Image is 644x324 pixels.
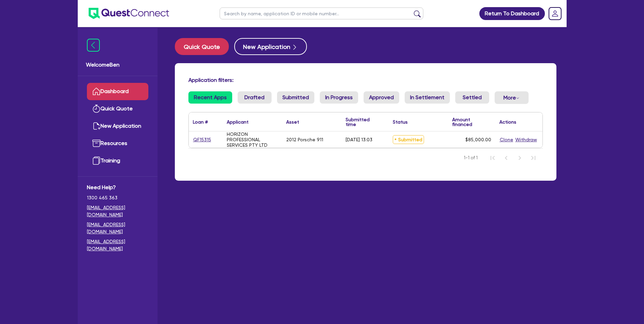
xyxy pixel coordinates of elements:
[92,105,100,113] img: quick-quote
[515,136,537,144] button: Withdraw
[87,39,100,52] img: icon-menu-close
[87,83,148,100] a: Dashboard
[227,131,278,148] div: HORIZON PROFESSIONAL SERVICES PTY LTD
[455,91,489,104] a: Settled
[364,91,399,104] a: Approved
[499,136,514,144] button: Clone
[89,8,169,19] img: quest-connect-logo-blue
[92,122,100,130] img: new-application
[238,91,272,104] a: Drafted
[546,5,564,22] a: Dropdown toggle
[92,139,100,147] img: resources
[320,91,358,104] a: In Progress
[479,7,545,20] a: Return To Dashboard
[87,238,148,252] a: [EMAIL_ADDRESS][DOMAIN_NAME]
[87,135,148,152] a: Resources
[346,137,372,142] div: [DATE] 13:03
[513,151,527,165] button: Next Page
[227,120,249,124] div: Applicant
[499,120,516,124] div: Actions
[87,100,148,118] a: Quick Quote
[220,7,423,19] input: Search by name, application ID or mobile number...
[393,135,424,144] span: Submitted
[175,38,229,55] button: Quick Quote
[193,120,208,124] div: Loan #
[234,38,307,55] button: New Application
[486,151,499,165] button: First Page
[286,120,299,124] div: Asset
[464,155,478,161] span: 1-1 of 1
[87,221,148,235] a: [EMAIL_ADDRESS][DOMAIN_NAME]
[286,137,323,142] div: 2012 Porsche 911
[393,120,408,124] div: Status
[499,151,513,165] button: Previous Page
[86,61,149,69] span: Welcome Ben
[87,183,148,192] span: Need Help?
[87,204,148,218] a: [EMAIL_ADDRESS][DOMAIN_NAME]
[452,117,491,127] div: Amount financed
[188,77,543,83] h4: Application filters:
[175,38,234,55] a: Quick Quote
[495,91,529,104] button: Dropdown toggle
[193,136,211,144] a: QF15315
[87,152,148,169] a: Training
[465,137,491,142] span: $85,000.00
[92,157,100,165] img: training
[277,91,314,104] a: Submitted
[188,91,232,104] a: Recent Apps
[87,194,148,201] span: 1300 465 363
[87,118,148,135] a: New Application
[346,117,379,127] div: Submitted time
[405,91,450,104] a: In Settlement
[527,151,540,165] button: Last Page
